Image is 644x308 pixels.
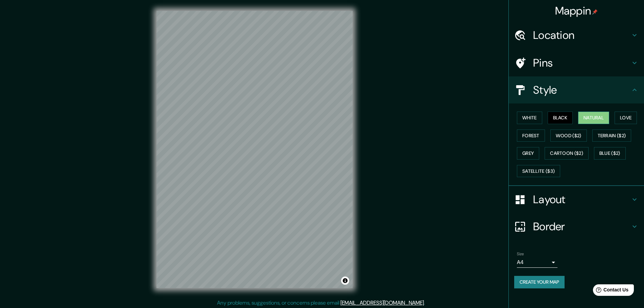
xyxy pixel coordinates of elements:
[509,186,644,213] div: Layout
[426,299,427,307] div: .
[341,277,349,285] button: Toggle attribution
[533,220,630,233] h4: Border
[509,49,644,76] div: Pins
[533,28,630,42] h4: Location
[517,129,545,142] button: Forest
[517,112,542,124] button: White
[517,165,560,177] button: Satellite ($3)
[548,112,573,124] button: Black
[157,11,353,288] canvas: Map
[545,147,589,160] button: Cartoon ($2)
[517,251,524,257] label: Size
[509,76,644,103] div: Style
[517,257,557,268] div: A4
[509,213,644,240] div: Border
[594,147,626,160] button: Blue ($2)
[592,129,631,142] button: Terrain ($2)
[533,193,630,206] h4: Layout
[509,22,644,49] div: Location
[592,9,598,15] img: pin-icon.png
[550,129,587,142] button: Wood ($2)
[555,4,598,18] h4: Mappin
[340,299,424,306] a: [EMAIL_ADDRESS][DOMAIN_NAME]
[517,147,539,160] button: Grey
[584,282,637,301] iframe: Help widget launcher
[578,112,609,124] button: Natural
[425,299,426,307] div: .
[217,299,425,307] p: Any problems, suggestions, or concerns please email .
[533,56,630,70] h4: Pins
[533,83,630,97] h4: Style
[514,276,565,288] button: Create your map
[615,112,637,124] button: Love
